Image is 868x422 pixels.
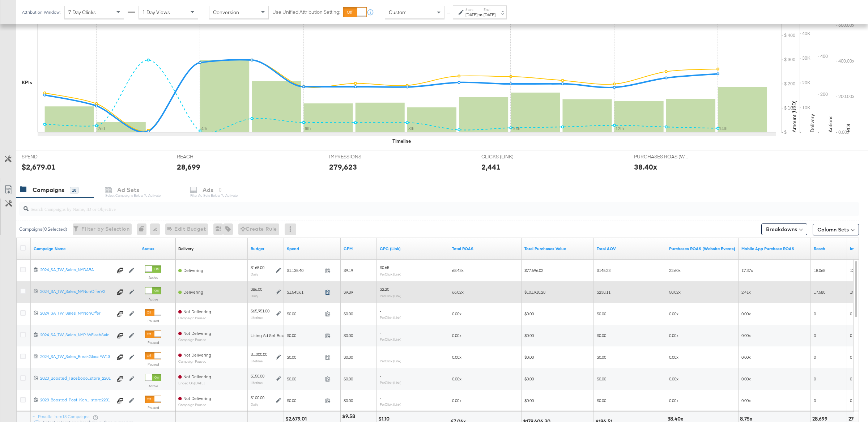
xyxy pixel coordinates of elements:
[445,12,452,15] span: ↑
[183,374,211,379] span: Not Delivering
[251,308,269,314] div: $65,951.00
[380,330,381,335] span: -
[183,268,203,273] span: Delivering
[452,311,461,316] span: 0.00x
[40,375,112,381] div: 2023_Boosted_Facebooo...store_2201
[827,115,834,132] text: Actions
[452,376,461,381] span: 0.00x
[178,338,211,342] sub: Campaign Paused
[814,354,816,360] span: 0
[814,246,844,252] a: The number of people your ad was served to.
[287,246,338,252] a: The total amount spent to date.
[183,309,211,314] span: Not Delivering
[344,268,353,273] span: $9.19
[251,351,267,357] div: $1,000.00
[40,267,112,274] a: 2024_SA_TW_Sales_NYDABA
[178,403,211,407] sub: Campaign Paused
[329,162,357,172] div: 279,623
[741,289,751,295] span: 2.41x
[850,268,864,273] span: 123,602
[380,380,401,385] sub: Per Click (Link)
[40,354,112,359] div: 2024_SA_TW_Sales_BreakGlassFW13
[380,308,381,314] span: -
[669,268,681,273] span: 22.60x
[524,354,534,360] span: $0.00
[34,246,136,252] a: Your campaign name.
[850,333,852,338] span: 0
[597,376,606,381] span: $0.00
[380,351,381,357] span: -
[342,413,357,420] div: $9.58
[741,376,751,381] span: 0.00x
[380,265,389,270] span: $0.65
[145,384,161,388] label: Active
[183,352,211,358] span: Not Delivering
[178,246,193,252] div: Delivery
[809,114,816,132] text: Delivery
[669,376,678,381] span: 0.00x
[669,289,681,295] span: 50.02x
[287,376,322,381] span: $0.00
[452,333,461,338] span: 0.00x
[40,289,112,294] div: 2024_SA_TW_Sales_NYNonOfferV2
[380,246,446,252] a: The average cost for each link click you've received from your ad.
[814,311,816,316] span: 0
[741,246,808,252] a: The total revenue returned from purchases made in your mobile app divided by spend. This is based...
[634,153,688,160] span: PURCHASES ROAS (WEBSITE EVENTS)
[380,402,401,406] sub: Per Click (Link)
[145,319,161,323] label: Paused
[272,9,340,16] label: Use Unified Attribution Setting:
[40,289,112,296] a: 2024_SA_TW_Sales_NYNonOfferV2
[40,332,112,339] a: 2024_SA_TW_Sales_NYP...WFlashSale
[251,359,263,363] sub: Lifetime
[392,138,411,145] div: Timeline
[70,187,78,193] div: 18
[484,12,495,18] div: [DATE]
[145,275,161,280] label: Active
[597,333,606,338] span: $0.00
[761,223,807,235] button: Breakdowns
[484,7,495,12] label: End:
[380,359,401,363] sub: Per Click (Link)
[634,162,657,172] div: 38.40x
[344,333,353,338] span: $0.00
[287,354,322,360] span: $0.00
[741,311,751,316] span: 0.00x
[178,381,211,385] sub: ended on [DATE]
[183,331,211,336] span: Not Delivering
[19,226,67,233] div: Campaigns ( 0 Selected)
[68,9,96,16] span: 7 Day Clicks
[669,354,678,360] span: 0.00x
[850,398,852,403] span: 0
[251,272,258,276] sub: Daily
[40,397,112,403] div: 2023_Boosted_Post_Ken..._store2201
[251,265,264,270] div: $165.00
[741,333,751,338] span: 0.00x
[142,9,170,16] span: 1 Day Views
[287,311,322,316] span: $0.00
[380,286,389,292] span: $2.20
[597,398,606,403] span: $0.00
[251,402,258,406] sub: Daily
[465,12,477,18] div: [DATE]
[33,186,64,194] div: Campaigns
[452,398,461,403] span: 0.00x
[452,246,519,252] a: Total ROAS
[177,162,200,172] div: 28,699
[791,101,797,132] text: Amount (USD)
[452,289,464,295] span: 66.02x
[251,380,263,385] sub: Lifetime
[251,315,263,320] sub: Lifetime
[40,267,112,273] div: 2024_SA_TW_Sales_NYDABA
[380,395,381,400] span: -
[22,162,56,172] div: $2,679.01
[669,311,678,316] span: 0.00x
[813,224,859,235] button: Column Sets
[465,7,477,12] label: Start:
[477,12,484,17] strong: to
[344,398,353,403] span: $0.00
[669,398,678,403] span: 0.00x
[524,376,534,381] span: $0.00
[524,398,534,403] span: $0.00
[597,246,663,252] a: Web + Mobile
